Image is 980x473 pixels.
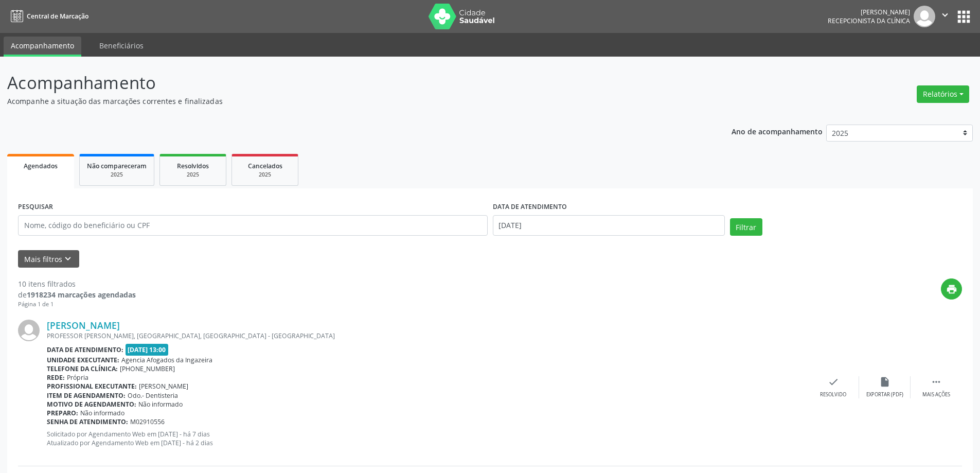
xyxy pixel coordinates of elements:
b: Telefone da clínica: [47,364,118,373]
span: Central de Marcação [27,12,88,21]
b: Data de atendimento: [47,345,123,354]
span: Agendados [24,162,58,170]
b: Item de agendamento: [47,391,126,400]
div: de [18,289,136,300]
a: Beneficiários [92,37,151,55]
span: Não informado [80,409,124,417]
a: Central de Marcação [7,8,88,25]
button: Filtrar [730,218,762,236]
button: apps [955,8,973,26]
span: Não informado [138,400,183,409]
a: [PERSON_NAME] [47,320,120,331]
i:  [939,9,951,21]
span: Cancelados [248,162,282,170]
p: Acompanhe a situação das marcações correntes e finalizadas [7,96,683,107]
a: Acompanhamento [4,37,81,57]
div: 10 itens filtrados [18,278,136,289]
span: M02910556 [130,417,165,426]
button: Mais filtroskeyboard_arrow_down [18,250,79,268]
b: Motivo de agendamento: [47,400,136,409]
input: Nome, código do beneficiário ou CPF [18,215,488,236]
strong: 1918234 marcações agendadas [27,290,136,300]
label: PESQUISAR [18,199,53,215]
div: 2025 [239,171,291,179]
div: [PERSON_NAME] [828,8,910,16]
button: Relatórios [917,85,969,103]
b: Profissional executante: [47,382,137,391]
i: print [946,284,957,295]
i: check [828,376,839,388]
label: DATA DE ATENDIMENTO [493,199,567,215]
span: Resolvidos [177,162,209,170]
b: Senha de atendimento: [47,417,128,426]
span: [PERSON_NAME] [139,382,188,391]
span: Odo.- Dentisteria [128,391,178,400]
b: Unidade executante: [47,356,119,364]
span: Não compareceram [87,162,147,170]
div: PROFESSOR [PERSON_NAME], [GEOGRAPHIC_DATA], [GEOGRAPHIC_DATA] - [GEOGRAPHIC_DATA] [47,331,808,340]
div: 2025 [87,171,147,179]
p: Acompanhamento [7,70,683,96]
p: Ano de acompanhamento [732,125,823,137]
i: keyboard_arrow_down [62,253,74,265]
div: Página 1 de 1 [18,300,136,309]
span: Própria [67,373,88,382]
span: [PHONE_NUMBER] [120,364,175,373]
img: img [18,320,40,341]
span: [DATE] 13:00 [126,344,169,356]
div: Resolvido [820,391,846,398]
b: Preparo: [47,409,78,417]
b: Rede: [47,373,65,382]
p: Solicitado por Agendamento Web em [DATE] - há 7 dias Atualizado por Agendamento Web em [DATE] - h... [47,430,808,447]
i: insert_drive_file [879,376,890,388]
div: Mais ações [922,391,950,398]
button:  [935,6,955,27]
i:  [931,376,942,388]
div: Exportar (PDF) [866,391,903,398]
input: Selecione um intervalo [493,215,725,236]
span: Agencia Afogados da Ingazeira [121,356,212,364]
div: 2025 [167,171,219,179]
button: print [941,278,962,300]
span: Recepcionista da clínica [828,16,910,25]
img: img [914,6,935,27]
